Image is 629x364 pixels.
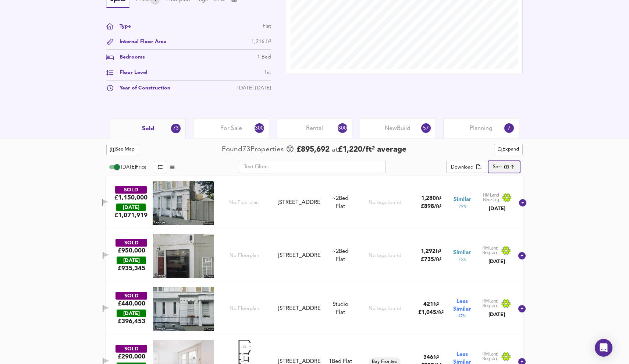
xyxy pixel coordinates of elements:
div: 73 [171,124,181,133]
svg: Show Details [518,304,526,313]
span: £ 1,220 / ft² average [338,146,406,153]
div: [DATE] [482,311,511,318]
div: £290,000 [118,353,145,361]
span: 79 % [459,204,466,209]
span: / ft² [434,257,441,262]
span: No Floorplan [229,199,259,206]
div: Bedrooms [114,53,145,61]
div: Flat [333,301,348,317]
span: ft² [433,302,439,307]
div: 1 Bed [257,53,271,61]
svg: Show Details [518,198,527,207]
div: 300 [255,123,264,133]
span: 346 [423,355,433,360]
img: streetview [153,287,214,331]
button: Download [446,161,486,173]
span: New Build [385,124,411,132]
span: ft² [433,355,439,360]
span: Expand [498,145,519,154]
div: No tags found [369,199,401,206]
span: £ 396,453 [118,317,145,325]
img: Land Registry [482,246,511,255]
div: SOLD [115,186,147,194]
div: SOLD£440,000 [DATE]£396,453No Floorplan[STREET_ADDRESS]Studio FlatNo tags found421ft²£1,045/ft²Le... [106,282,523,335]
div: 300 [338,123,347,133]
span: 1,280 [421,196,436,201]
div: 7 [504,123,514,133]
span: £ 1,071,919 [114,211,148,219]
button: Expand [494,144,523,155]
img: Land Registry [482,352,511,361]
div: SOLD [116,239,147,247]
span: 1,292 [421,249,436,254]
span: 76 % [458,257,466,262]
span: 421 [423,302,433,307]
div: We've estimated the total number of bedrooms from EPC data (1 heated rooms) [333,301,348,308]
div: 57 [421,123,431,133]
div: Open Intercom Messenger [595,339,612,357]
span: For Sale [220,124,242,132]
div: Year of Construction [114,84,170,92]
div: Internal Floor Area [114,38,167,46]
span: at [332,146,338,153]
span: £ 898 [421,204,441,209]
img: Land Registry [483,193,512,202]
div: [STREET_ADDRESS] [278,252,321,259]
div: £950,000 [118,247,145,255]
div: [STREET_ADDRESS] [278,305,321,312]
div: [STREET_ADDRESS] [278,199,321,206]
div: split button [446,161,486,173]
span: Similar [453,249,471,257]
div: [DATE] [116,204,146,211]
span: Sold [142,125,154,133]
input: Text Filter... [239,161,386,173]
span: / ft² [436,310,444,315]
div: [DATE] [482,258,511,265]
div: Flat [263,22,271,30]
img: streetview [153,181,214,225]
div: Sort [488,161,520,173]
div: We've estimated the total number of bedrooms from EPC data (4 heated rooms) [332,248,348,255]
div: [DATE] [117,310,146,317]
div: Flat [332,248,348,264]
div: SOLD [116,345,147,353]
span: Similar [454,196,471,204]
div: Type [114,22,131,30]
img: streetview [153,234,214,278]
div: Sort [493,163,502,170]
img: Land Registry [482,299,511,308]
span: Rental [306,124,323,132]
div: Found 73 Propert ies [222,145,285,155]
div: £440,000 [118,300,145,308]
div: split button [494,144,523,155]
span: / ft² [434,204,441,209]
span: £ 895,692 [296,144,330,155]
div: Floor Level [114,69,148,77]
div: We've estimated the total number of bedrooms from EPC data (4 heated rooms) [332,195,348,202]
span: Planning [470,124,493,132]
div: [DATE] [117,257,146,264]
span: 47 % [458,313,466,319]
div: 47f Courtfield Gardens, SW5 0NA [275,252,324,259]
div: No tags found [369,252,401,259]
span: £ 935,345 [118,264,145,272]
div: 1st [264,69,271,77]
div: 1,216 ft² [251,38,271,46]
svg: Show Details [518,251,526,260]
div: Flat 7, Courtfield House 10-11 Courtfield Gardens, SW5 0PL [275,305,324,312]
div: Download [451,163,473,172]
div: SOLD [116,292,147,300]
span: £ 1,045 [418,310,444,315]
span: ft² [436,196,441,201]
div: SOLD£950,000 [DATE]£935,345No Floorplan[STREET_ADDRESS]~2Bed FlatNo tags found1,292ft²£735/ft²Sim... [106,229,523,282]
span: [DATE] Price [121,165,146,170]
button: See Map [106,144,138,155]
div: £1,150,000 [114,194,148,202]
span: ft² [436,249,441,254]
span: No Floorplan [230,305,259,312]
div: [DATE] [483,205,512,212]
div: SOLD£1,150,000 [DATE]£1,071,919No Floorplan[STREET_ADDRESS]~2Bed FlatNo tags found1,280ft²£898/ft... [106,176,523,229]
span: No Floorplan [230,252,259,259]
span: See Map [110,145,135,154]
div: No tags found [369,305,401,312]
